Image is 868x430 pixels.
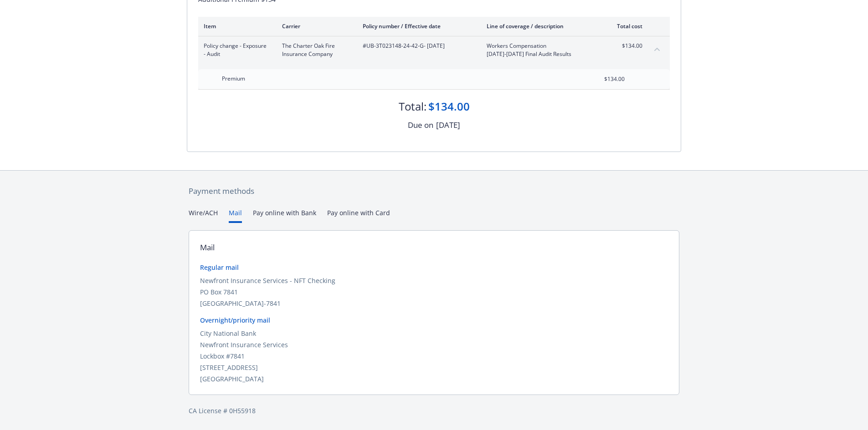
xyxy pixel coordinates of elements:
[487,22,594,30] div: Line of coverage / description
[200,374,668,384] div: [GEOGRAPHIC_DATA]
[608,42,642,50] span: $134.00
[198,36,670,64] div: Policy change - Exposure - AuditThe Charter Oak Fire Insurance Company#UB-3T023148-24-42-G- [DATE...
[204,22,267,30] div: Item
[200,351,668,361] div: Lockbox #7841
[189,185,679,197] div: Payment methods
[363,22,472,30] div: Policy number / Effective date
[229,208,242,223] button: Mail
[200,340,668,349] div: Newfront Insurance Services
[200,263,668,272] div: Regular mail
[200,242,215,253] div: Mail
[487,50,594,58] span: [DATE]-[DATE] Final Audit Results
[608,22,642,30] div: Total cost
[253,208,316,223] button: Pay online with Bank
[200,315,668,325] div: Overnight/priority mail
[282,42,348,58] span: The Charter Oak Fire Insurance Company
[399,99,426,114] div: Total:
[436,119,460,131] div: [DATE]
[200,298,668,308] div: [GEOGRAPHIC_DATA]-7841
[408,119,433,131] div: Due on
[650,42,664,56] button: collapse content
[428,99,470,114] div: $134.00
[189,406,679,415] div: CA License # 0H55918
[204,42,267,58] span: Policy change - Exposure - Audit
[200,363,668,372] div: [STREET_ADDRESS]
[327,208,390,223] button: Pay online with Card
[487,42,594,58] span: Workers Compensation[DATE]-[DATE] Final Audit Results
[487,42,594,50] span: Workers Compensation
[189,208,218,223] button: Wire/ACH
[200,329,668,338] div: City National Bank
[222,75,245,82] span: Premium
[282,22,348,30] div: Carrier
[363,42,472,50] span: #UB-3T023148-24-42-G - [DATE]
[200,287,668,297] div: PO Box 7841
[571,72,630,86] input: 0.00
[200,276,668,285] div: Newfront Insurance Services - NFT Checking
